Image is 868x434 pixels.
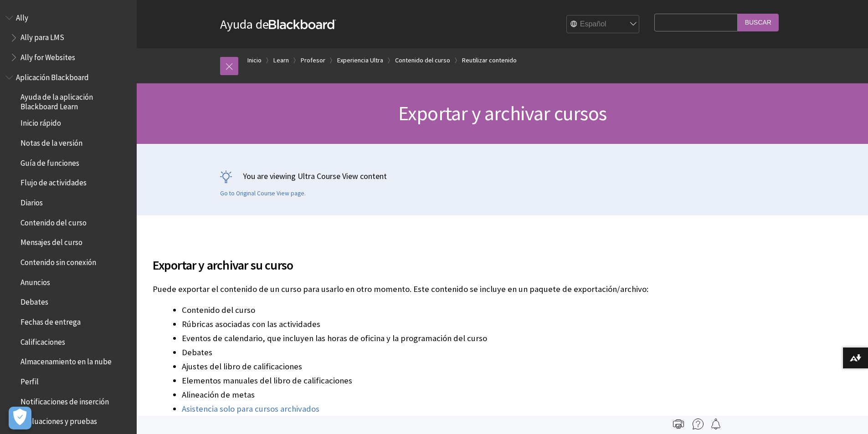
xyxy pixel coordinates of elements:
[273,55,289,66] a: Learn
[153,283,718,295] p: Puede exportar el contenido de un curso para usarlo en otro momento. Este contenido se incluye en...
[182,346,718,359] li: Debates
[182,360,718,373] li: Ajustes del libro de calificaciones
[567,15,640,34] select: Site Language Selector
[182,332,718,345] li: Eventos de calendario, que incluyen las horas de oficina y la programación del curso
[269,20,336,29] strong: Blackboard
[21,30,64,42] span: Ally para LMS
[21,295,48,307] span: Debates
[673,419,684,429] img: Print
[21,175,87,188] span: Flujo de actividades
[301,55,325,66] a: Profesor
[182,304,718,317] li: Contenido del curso
[21,215,87,227] span: Contenido del curso
[21,195,43,207] span: Diarios
[220,170,785,182] p: You are viewing Ultra Course View content
[153,245,718,275] h2: Exportar y archivar su curso
[21,255,96,267] span: Contenido sin conexión
[395,55,450,66] a: Contenido del curso
[182,403,319,414] a: Asistencia solo para cursos archivados
[21,135,82,148] span: Notas de la versión
[247,55,262,66] a: Inicio
[693,419,704,429] img: More help
[220,16,336,32] a: Ayuda deBlackboard
[182,318,718,331] li: Rúbricas asociadas con las actividades
[337,55,383,66] a: Experiencia Ultra
[5,10,131,65] nav: Book outline for Anthology Ally Help
[21,50,75,62] span: Ally for Websites
[21,275,50,287] span: Anuncios
[21,414,97,426] span: Evaluaciones y pruebas
[21,394,109,406] span: Notificaciones de inserción
[16,70,89,82] span: Aplicación Blackboard
[21,155,79,168] span: Guía de funciones
[462,55,517,66] a: Reutilizar contenido
[21,116,61,128] span: Inicio rápido
[16,10,28,22] span: Ally
[738,14,779,31] input: Buscar
[21,314,81,327] span: Fechas de entrega
[9,407,31,429] button: Abrir preferencias
[21,354,112,367] span: Almacenamiento en la nube
[21,374,39,386] span: Perfil
[398,101,606,126] span: Exportar y archivar cursos
[21,334,65,347] span: Calificaciones
[21,90,130,111] span: Ayuda de la aplicación Blackboard Learn
[182,388,718,401] li: Alineación de metas
[220,189,306,198] a: Go to Original Course View page.
[710,419,721,429] img: Follow this page
[21,235,82,247] span: Mensajes del curso
[182,374,718,387] li: Elementos manuales del libro de calificaciones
